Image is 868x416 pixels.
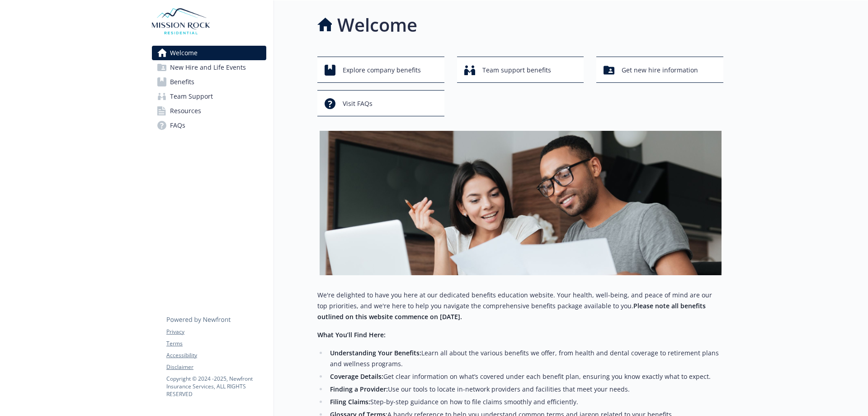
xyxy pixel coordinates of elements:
span: Resources [170,104,201,118]
p: We're delighted to have you here at our dedicated benefits education website. Your health, well-b... [317,290,723,322]
a: Disclaimer [166,363,266,371]
strong: Finding a Provider: [330,385,388,393]
p: Copyright © 2024 - 2025 , Newfront Insurance Services, ALL RIGHTS RESERVED [166,375,266,398]
li: Learn all about the various benefits we offer, from health and dental coverage to retirement plan... [327,348,723,369]
span: FAQs [170,118,185,133]
a: Terms [166,339,266,348]
img: overview page banner [320,131,722,275]
strong: Filing Claims: [330,397,370,406]
a: New Hire and Life Events [152,60,266,75]
button: Explore company benefits [317,57,444,83]
strong: Understanding Your Benefits: [330,349,421,357]
a: Welcome [152,46,266,60]
li: Get clear information on what’s covered under each benefit plan, ensuring you know exactly what t... [327,371,723,382]
a: Team Support [152,89,266,104]
span: Get new hire information [622,62,698,79]
a: Benefits [152,75,266,89]
span: Team support benefits [482,62,551,79]
strong: What You’ll Find Here: [317,330,386,339]
span: Benefits [170,75,194,89]
a: Accessibility [166,351,266,359]
h1: Welcome [337,11,417,38]
span: Team Support [170,89,213,104]
button: Team support benefits [457,57,584,83]
span: Explore company benefits [343,62,421,79]
strong: Coverage Details: [330,372,383,381]
li: Step-by-step guidance on how to file claims smoothly and efficiently. [327,397,723,407]
li: Use our tools to locate in-network providers and facilities that meet your needs. [327,384,723,395]
a: Resources [152,104,266,118]
span: New Hire and Life Events [170,60,246,75]
span: Visit FAQs [343,95,373,112]
a: FAQs [152,118,266,133]
button: Get new hire information [596,57,723,83]
button: Visit FAQs [317,90,444,116]
a: Privacy [166,328,266,336]
span: Welcome [170,46,198,60]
